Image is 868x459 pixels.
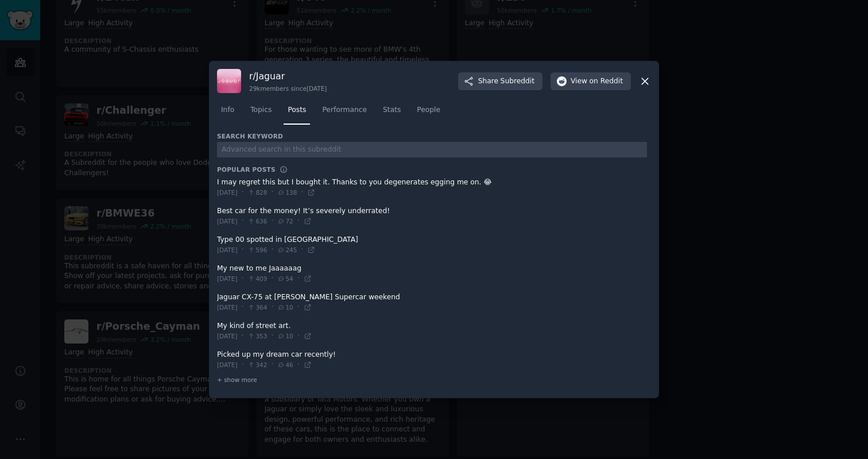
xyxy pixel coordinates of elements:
span: View [571,76,623,87]
span: People [417,105,440,115]
span: 828 [247,188,267,196]
span: Performance [322,105,367,115]
span: 636 [247,217,267,225]
span: 138 [277,188,297,196]
span: 10 [277,303,293,311]
span: · [297,302,300,313]
span: 342 [247,361,267,369]
h3: r/ Jaguar [249,70,327,82]
span: · [271,331,273,341]
span: Subreddit [501,76,534,87]
span: · [271,360,273,370]
button: ShareSubreddit [458,72,542,91]
span: · [242,216,244,226]
span: · [242,360,244,370]
span: + show more [217,376,257,384]
span: [DATE] [217,361,238,369]
span: · [242,302,244,313]
span: 46 [277,361,293,369]
span: · [297,216,300,226]
span: 364 [247,303,267,311]
span: [DATE] [217,332,238,340]
span: · [271,216,273,226]
span: Stats [383,105,401,115]
span: Info [221,105,234,115]
input: Advanced search in this subreddit [217,142,647,157]
a: Performance [318,101,371,125]
span: · [297,331,300,341]
span: · [242,245,244,255]
span: 245 [277,246,297,254]
div: 29k members since [DATE] [249,84,327,92]
span: · [271,302,273,313]
a: Posts [284,101,310,125]
a: Info [217,101,238,125]
span: 409 [247,275,267,283]
a: Topics [246,101,276,125]
span: · [271,187,273,198]
span: · [271,245,273,255]
a: People [413,101,444,125]
span: · [301,245,303,255]
span: [DATE] [217,303,238,311]
span: Topics [250,105,272,115]
span: Share [478,76,534,87]
span: 72 [277,217,293,225]
span: · [242,187,244,198]
span: · [242,273,244,284]
span: Posts [288,105,306,115]
span: 596 [247,246,267,254]
span: on Reddit [590,76,623,87]
a: Stats [379,101,405,125]
span: 54 [277,275,293,283]
span: · [242,331,244,341]
span: [DATE] [217,246,238,254]
span: [DATE] [217,217,238,225]
h3: Popular Posts [217,165,276,173]
span: 353 [247,332,267,340]
span: [DATE] [217,275,238,283]
span: 10 [277,332,293,340]
span: · [297,273,300,284]
span: · [297,360,300,370]
h3: Search Keyword [217,132,283,140]
span: [DATE] [217,188,238,196]
span: · [301,187,303,198]
img: Jaguar [217,69,241,93]
span: · [271,273,273,284]
button: Viewon Reddit [551,72,631,91]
